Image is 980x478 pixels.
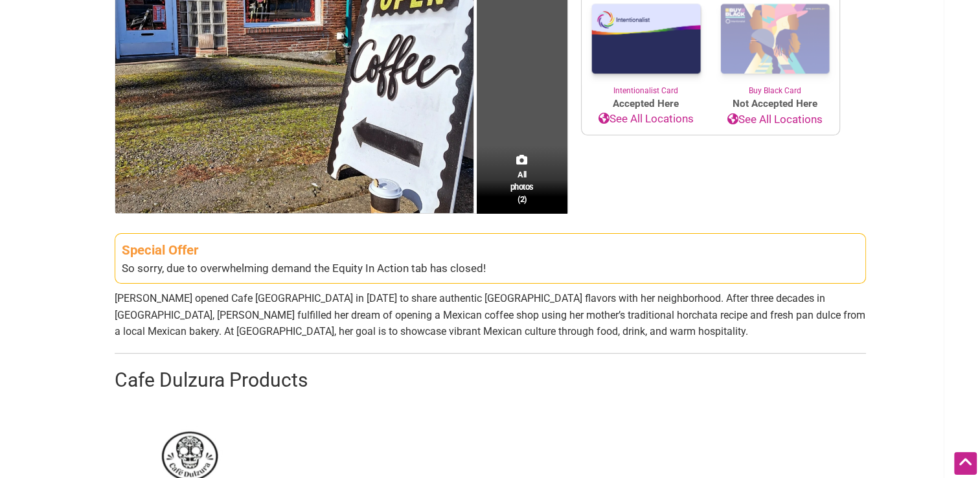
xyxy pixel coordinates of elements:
[115,290,866,340] p: [PERSON_NAME] opened Cafe [GEOGRAPHIC_DATA] in [DATE] to share authentic [GEOGRAPHIC_DATA] flavor...
[510,168,534,205] span: All photos (2)
[122,260,859,277] div: So sorry, due to overwhelming demand the Equity In Action tab has closed!
[122,240,859,260] div: Special Offer
[582,97,711,111] span: Accepted Here
[711,97,839,111] span: Not Accepted Here
[711,111,839,128] a: See All Locations
[954,452,977,475] div: Scroll Back to Top
[115,367,866,394] h2: Cafe Dulzura Products
[582,111,711,128] a: See All Locations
